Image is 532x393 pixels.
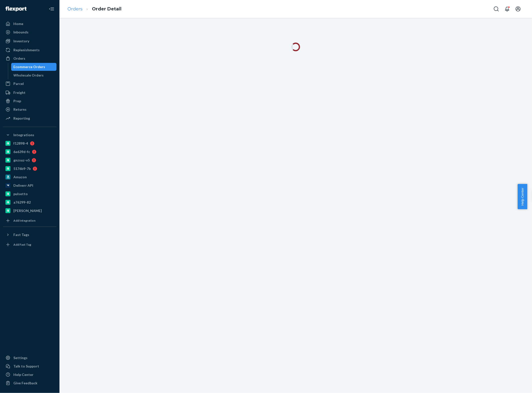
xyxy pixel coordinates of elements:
a: Prep [3,97,56,105]
img: Flexport logo [5,6,27,11]
div: Add Integration [13,218,35,223]
a: Help Center [3,371,56,379]
a: Freight [3,89,56,97]
a: Inbounds [3,28,56,36]
a: [PERSON_NAME] [3,207,56,215]
a: Order Detail [92,6,121,12]
a: Amazon [3,173,56,181]
button: Open account menu [513,4,523,14]
a: f12898-4 [3,139,56,147]
div: Orders [13,56,25,61]
div: gnzsuz-v5 [13,158,30,163]
div: Prep [13,99,21,104]
button: Open notifications [502,4,512,14]
button: Give Feedback [3,379,56,387]
a: a76299-82 [3,198,56,206]
div: Amazon [13,175,27,180]
div: Parcel [13,81,24,86]
a: Add Fast Tag [3,241,56,249]
div: Reporting [13,116,30,121]
a: Add Integration [3,217,56,225]
div: Replenishments [13,48,40,52]
div: Inventory [13,39,29,44]
button: Help Center [518,184,527,209]
a: Returns [3,105,56,113]
div: Fast Tags [13,232,29,237]
button: Integrations [3,131,56,139]
a: Talk to Support [3,362,56,370]
div: [PERSON_NAME] [13,208,42,213]
ol: breadcrumbs [63,2,125,16]
div: Help Center [13,372,33,377]
div: Add Fast Tag [13,242,31,247]
a: 6e639d-fc [3,148,56,156]
div: 5176b9-7b [13,166,31,171]
button: Open Search Box [491,4,501,14]
div: Talk to Support [13,364,39,369]
a: Orders [67,6,83,12]
div: Give Feedback [13,381,37,386]
a: gnzsuz-v5 [3,156,56,164]
div: a76299-82 [13,200,31,205]
a: Settings [3,354,56,362]
div: 6e639d-fc [13,149,30,154]
button: Fast Tags [3,231,56,239]
a: Reporting [3,114,56,122]
a: 5176b9-7b [3,165,56,173]
div: f12898-4 [13,141,28,146]
button: Close Navigation [47,4,56,14]
div: Ecommerce Orders [14,64,45,69]
div: Inbounds [13,30,28,35]
div: Wholesale Orders [14,73,44,78]
div: Settings [13,355,28,360]
a: Orders [3,54,56,62]
a: Inventory [3,37,56,45]
div: Returns [13,107,27,112]
a: Parcel [3,80,56,88]
a: Home [3,20,56,28]
a: Ecommerce Orders [11,63,57,71]
div: Deliverr API [13,183,33,188]
a: Replenishments [3,46,56,54]
div: Integrations [13,132,34,137]
div: Home [13,21,23,26]
a: Wholesale Orders [11,71,57,79]
div: Freight [13,90,26,95]
a: Deliverr API [3,182,56,189]
a: pulsetto [3,190,56,198]
div: pulsetto [13,191,28,196]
